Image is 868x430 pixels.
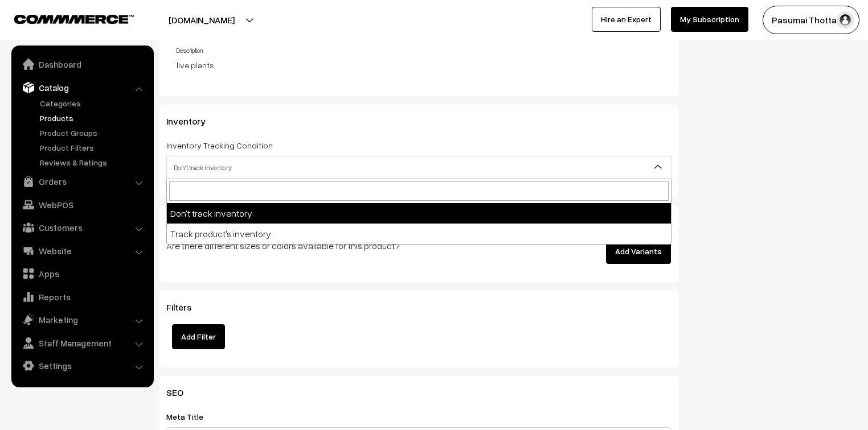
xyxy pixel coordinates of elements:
[763,6,859,34] button: Pasumai Thotta…
[606,239,671,264] button: Add Variants
[166,387,197,398] span: SEO
[671,7,748,32] a: My Subscription
[37,97,150,109] a: Categories
[37,112,150,124] a: Products
[837,11,854,28] img: user
[14,241,150,261] a: Website
[167,224,671,244] li: Track product's inventory
[14,195,150,215] a: WebPOS
[166,115,219,127] span: Inventory
[14,333,150,353] a: Staff Management
[166,301,206,313] span: Filters
[14,287,150,307] a: Reports
[14,11,114,25] a: COMMMERCE
[14,15,134,23] img: COMMMERCE
[14,263,150,284] a: Apps
[166,239,497,253] p: Are there different sizes or colors available for this product?
[167,158,671,177] span: Don't track inventory
[14,54,150,75] a: Dashboard
[166,156,672,179] span: Don't track inventory
[37,156,150,168] a: Reviews & Ratings
[177,47,672,54] h4: Description
[14,309,150,330] a: Marketing
[14,217,150,238] a: Customers
[14,355,150,376] a: Settings
[166,139,273,151] label: Inventory Tracking Condition
[129,6,275,34] button: [DOMAIN_NAME]
[172,324,225,349] button: Add Filter
[167,203,671,224] li: Don't track inventory
[14,77,150,98] a: Catalog
[14,171,150,192] a: Orders
[592,7,661,32] a: Hire an Expert
[37,142,150,154] a: Product Filters
[177,59,672,71] p: live plants
[37,127,150,139] a: Product Groups
[166,411,217,423] label: Meta Title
